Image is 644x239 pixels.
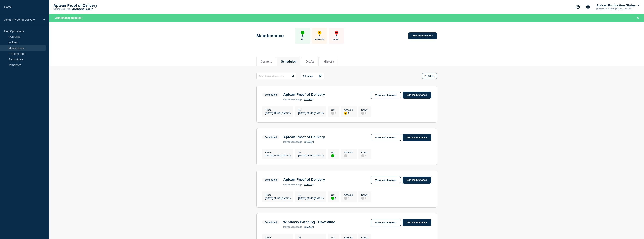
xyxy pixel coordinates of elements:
[361,154,364,157] div: disabled
[371,219,401,226] a: View maintenance
[283,183,297,186] span: maintenance
[298,193,324,196] p: To :
[283,93,325,97] h3: Aptean Proof of Delivery
[261,60,272,63] button: Current
[319,35,320,38] p: 0
[304,226,314,228] a: 135844
[324,60,334,63] button: History
[283,226,297,228] span: maintenance
[265,93,277,96] div: Scheduled
[361,196,368,200] div: 0
[596,4,640,7] button: Aptean Production Status
[361,108,368,111] p: Down :
[361,112,364,115] div: disabled
[331,154,334,157] div: up
[344,196,354,200] div: 0
[283,226,302,228] p: page
[304,98,314,101] a: 131693
[298,154,324,157] div: [DATE] 20:00 (GMT+1)
[403,92,431,99] a: Edit maintenance
[301,73,324,79] button: All dates
[361,151,368,154] p: Down :
[298,196,324,200] div: [DATE] 05:00 (GMT+1)
[303,75,313,77] p: All dates
[283,183,302,186] p: page
[331,112,334,115] div: disabled
[333,38,339,40] p: Down
[283,135,325,139] h3: Aptean Proof of Delivery
[265,154,291,157] div: [DATE] 16:00 (GMT+1)
[335,31,338,35] div: down
[318,31,321,35] div: affected
[331,236,336,239] p: Up :
[371,177,401,184] a: View maintenance
[371,92,401,99] a: View maintenance
[331,197,334,200] div: up
[344,108,354,111] p: Affected :
[361,197,364,200] div: disabled
[344,111,354,115] div: 1
[265,196,291,200] div: [DATE] 02:30 (GMT+1)
[265,108,291,111] p: From :
[344,154,354,157] div: 0
[53,8,70,10] p: Connected Hub
[361,154,368,157] div: 0
[256,73,296,79] input: Search maintenances
[306,60,314,63] button: Drafts
[283,220,335,224] h3: Windows Patching - Downtime
[283,98,302,101] p: page
[298,108,324,111] p: To :
[636,16,640,20] button: Close banner
[344,151,354,154] p: Affected :
[265,151,291,154] p: From :
[4,18,40,21] p: Aptean Proof of Delivery
[265,193,291,196] p: From :
[344,236,354,239] p: Affected :
[298,111,324,115] div: [DATE] 02:00 (GMT+1)
[283,178,325,182] h3: Aptean Proof of Delivery
[344,154,347,157] div: disabled
[53,3,129,8] p: Aptean Proof of Delivery
[283,141,302,143] p: page
[344,193,354,196] p: Affected :
[596,7,635,10] p: [PERSON_NAME][EMAIL_ADDRESS][PERSON_NAME][DOMAIN_NAME]
[298,236,324,239] p: To :
[55,16,82,19] span: Maintenance updated!
[265,111,291,115] div: [DATE] 22:00 (GMT+1)
[283,98,297,101] span: maintenance
[403,177,431,184] a: Edit maintenance
[298,151,324,154] p: To :
[403,219,431,226] a: Edit maintenance
[422,73,437,79] button: Filter
[331,196,336,200] div: 5
[408,32,437,39] a: Add maintenance
[428,75,434,77] span: Filter
[331,151,336,154] p: Up :
[72,8,93,10] a: View Status Page
[331,111,336,115] div: 0
[304,183,314,186] a: 135843
[265,221,277,224] div: Scheduled
[256,33,284,38] h1: Maintenance
[371,134,401,141] a: View maintenance
[301,38,304,40] p: Up
[331,108,336,111] p: Up :
[265,236,291,239] p: From :
[331,154,336,157] div: 1
[584,3,592,11] button: Account settings
[344,197,347,200] div: disabled
[361,111,368,115] div: 0
[302,35,303,38] p: 9
[265,178,277,181] div: Scheduled
[281,60,296,63] button: Scheduled
[314,38,324,40] p: Affected
[331,193,336,196] p: Up :
[403,134,431,141] a: Edit maintenance
[344,112,347,115] div: affected
[574,3,582,11] button: Support
[301,31,304,35] div: up
[283,141,297,143] span: maintenance
[361,236,368,239] p: Down :
[304,141,314,143] a: 131694
[265,136,277,139] div: Scheduled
